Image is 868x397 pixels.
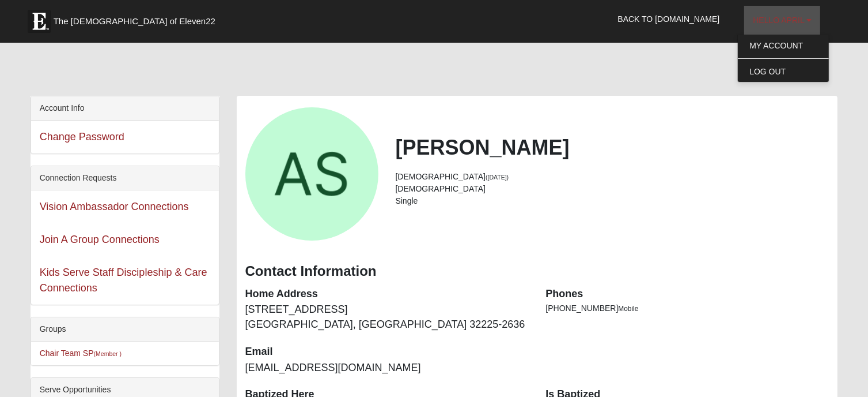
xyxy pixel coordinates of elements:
a: Back to [DOMAIN_NAME] [609,5,728,33]
dd: [STREET_ADDRESS] [GEOGRAPHIC_DATA], [GEOGRAPHIC_DATA] 32225-2636 [245,302,529,332]
a: Log Out [738,64,829,79]
div: Account Info [31,96,219,121]
span: Hello April [753,16,804,25]
small: ([DATE]) [486,174,509,181]
span: The [DEMOGRAPHIC_DATA] of Eleven22 [54,16,215,27]
a: Vision Ambassador Connections [40,201,189,212]
a: View Fullsize Photo [245,107,378,241]
div: Groups [31,317,219,342]
a: Kids Serve Staff Discipleship & Care Connections [40,267,207,294]
dt: Phones [545,287,829,302]
a: My Account [738,38,829,53]
a: Change Password [40,131,124,143]
div: Connection Requests [31,166,219,190]
h3: Contact Information [245,263,829,280]
a: Join A Group Connections [40,234,160,245]
li: [PHONE_NUMBER] [545,302,829,314]
img: Eleven22 logo [28,10,51,33]
a: Chair Team SP(Member ) [40,349,122,358]
h2: [PERSON_NAME] [396,135,829,160]
dt: Home Address [245,287,529,302]
span: Mobile [618,305,638,313]
small: (Member ) [94,350,122,357]
li: Single [396,195,829,207]
dd: [EMAIL_ADDRESS][DOMAIN_NAME] [245,361,529,376]
li: [DEMOGRAPHIC_DATA] [396,171,829,183]
a: Hello April [744,6,820,35]
a: The [DEMOGRAPHIC_DATA] of Eleven22 [22,4,252,33]
dt: Email [245,344,529,359]
li: [DEMOGRAPHIC_DATA] [396,183,829,195]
